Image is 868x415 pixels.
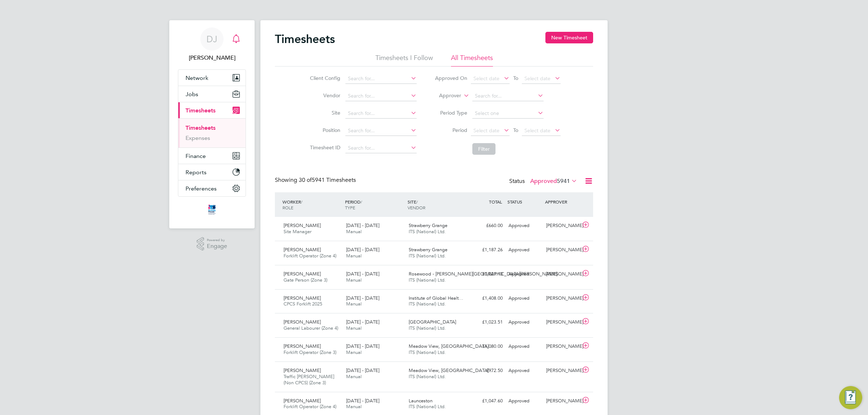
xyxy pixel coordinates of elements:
span: ITS (National) Ltd. [409,325,446,331]
a: DJ[PERSON_NAME] [178,27,246,62]
span: [DATE] - [DATE] [346,247,379,253]
li: All Timesheets [451,54,493,67]
label: Period Type [435,110,467,116]
label: Client Config [308,75,340,81]
div: [PERSON_NAME] [543,220,581,232]
span: Manual [346,403,362,410]
span: ITS (National) Ltd. [409,373,446,380]
input: Select one [472,108,544,119]
span: To [511,125,520,135]
span: Reports [186,169,207,176]
img: itsconstruction-logo-retina.png [207,204,217,215]
span: Manual [346,253,362,259]
span: Manual [346,373,362,380]
span: [DATE] - [DATE] [346,319,379,325]
span: ITS (National) Ltd. [409,228,446,235]
span: TOTAL [489,199,502,205]
input: Search for... [345,74,417,84]
span: [GEOGRAPHIC_DATA] [409,319,456,325]
div: WORKER [281,195,343,214]
span: [PERSON_NAME] [284,247,321,253]
span: Meadow View, [GEOGRAPHIC_DATA]… [409,343,493,349]
span: DJ [207,34,217,44]
div: Approved [506,244,543,256]
span: Rosewood - [PERSON_NAME][GEOGRAPHIC_DATA][PERSON_NAME]… [409,271,562,277]
span: TYPE [345,205,355,210]
div: £1,023.51 [468,316,506,328]
div: [PERSON_NAME] [543,395,581,407]
div: £1,408.00 [468,292,506,304]
span: Launceston [409,398,433,404]
input: Search for... [345,143,417,153]
span: Select date [473,75,499,82]
span: Network [186,74,208,81]
label: Position [308,127,340,133]
div: Approved [506,316,543,328]
label: Timesheet ID [308,144,340,151]
span: Manual [346,277,362,283]
span: ITS (National) Ltd. [409,349,446,355]
div: £1,047.60 [468,395,506,407]
span: / [361,199,362,205]
span: Manual [346,228,362,235]
span: [PERSON_NAME] [284,398,321,404]
div: [PERSON_NAME] [543,268,581,280]
div: Status [509,176,579,187]
span: [DATE] - [DATE] [346,271,379,277]
span: Meadow View, [GEOGRAPHIC_DATA]… [409,367,493,373]
span: Strawberry Grange [409,222,447,228]
span: ITS (National) Ltd. [409,277,446,283]
div: £1,187.26 [468,244,506,256]
div: [PERSON_NAME] [543,365,581,377]
a: Expenses [186,134,210,141]
button: Network [178,70,246,86]
label: Site [308,110,340,116]
span: Forklift Operator (Zone 4) [284,253,336,259]
div: APPROVER [543,195,581,208]
button: Jobs [178,86,246,102]
label: Vendor [308,92,340,99]
div: Approved [506,395,543,407]
span: Select date [473,127,499,134]
span: Don Jeater [178,54,246,62]
span: [PERSON_NAME] [284,343,321,349]
span: Jobs [186,91,198,98]
div: SITE [406,195,468,214]
h2: Timesheets [275,32,335,46]
span: [PERSON_NAME] [284,295,321,301]
span: Preferences [186,185,217,192]
span: VENDOR [408,205,425,210]
label: Approver [429,92,461,99]
span: Traffic [PERSON_NAME] (Non CPCS) (Zone 3) [284,373,334,386]
div: £972.50 [468,365,506,377]
div: PERIOD [343,195,406,214]
span: [PERSON_NAME] [284,222,321,228]
div: Approved [506,292,543,304]
div: STATUS [506,195,543,208]
div: Showing [275,176,357,184]
span: Manual [346,301,362,307]
div: £660.00 [468,220,506,232]
nav: Main navigation [169,20,255,228]
li: Timesheets I Follow [375,54,433,67]
span: [DATE] - [DATE] [346,222,379,228]
span: Manual [346,325,362,331]
input: Search for... [472,91,544,101]
span: Finance [186,153,206,159]
span: Powered by [207,237,227,243]
span: / [416,199,418,205]
div: Approved [506,341,543,352]
div: £1,021.13 [468,268,506,280]
span: [DATE] - [DATE] [346,343,379,349]
span: To [511,73,520,83]
span: ROLE [282,205,293,210]
span: CPCS Forklift 2025 [284,301,322,307]
span: Engage [207,243,227,249]
span: Forklift Operator (Zone 4) [284,403,336,410]
input: Search for... [345,91,417,101]
span: Select date [524,127,550,134]
div: [PERSON_NAME] [543,244,581,256]
span: / [301,199,302,205]
span: [PERSON_NAME] [284,271,321,277]
div: Timesheets [178,118,246,147]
